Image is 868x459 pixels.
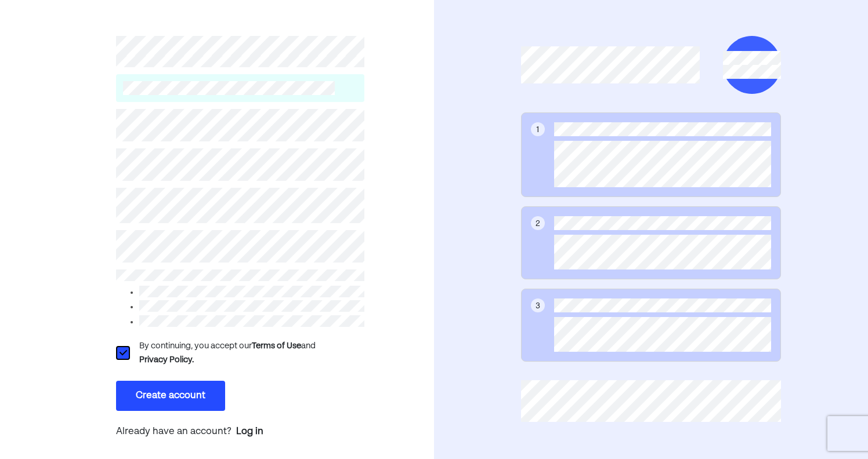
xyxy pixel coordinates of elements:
[116,425,365,440] p: Already have an account?
[252,339,301,353] div: Terms of Use
[139,353,194,367] div: Privacy Policy.
[536,300,540,312] div: 3
[116,381,225,411] button: Create account
[236,425,263,439] a: Log in
[139,339,365,367] div: By continuing, you accept our and
[115,346,129,360] div: L
[536,217,540,230] div: 2
[536,123,539,136] div: 1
